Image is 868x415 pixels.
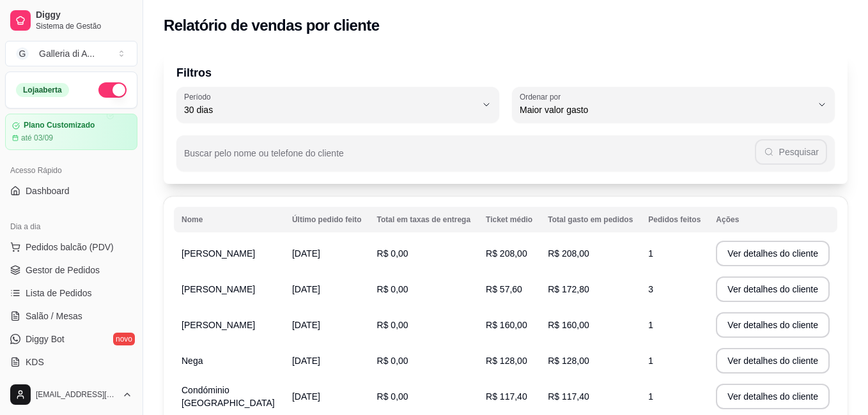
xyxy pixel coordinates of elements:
[708,207,837,232] th: Ações
[164,15,380,36] h2: Relatório de vendas por cliente
[648,284,653,294] span: 3
[5,114,137,150] a: Plano Customizadoaté 03/09
[369,207,479,232] th: Total em taxas de entrega
[5,306,137,326] a: Salão / Mesas
[39,47,95,60] div: Galleria di A ...
[486,391,527,402] span: R$ 117,40
[377,320,408,330] span: R$ 0,00
[540,207,640,232] th: Total gasto em pedidos
[377,248,408,259] span: R$ 0,00
[512,87,835,123] button: Ordenar porMaior valor gasto
[182,356,203,366] span: Nega
[184,103,476,116] span: 30 dias
[26,241,114,253] span: Pedidos balcão (PDV)
[486,320,527,330] span: R$ 160,00
[5,5,137,36] a: DiggySistema de Gestão
[182,284,255,294] span: [PERSON_NAME]
[176,87,499,123] button: Período30 dias
[292,284,320,294] span: [DATE]
[5,41,137,66] button: Select a team
[26,287,92,299] span: Lista de Pedidos
[36,21,132,31] span: Sistema de Gestão
[26,264,100,276] span: Gestor de Pedidos
[548,248,589,259] span: R$ 208,00
[548,391,589,402] span: R$ 117,40
[5,216,137,237] div: Dia a dia
[5,379,137,410] button: [EMAIL_ADDRESS][DOMAIN_NAME]
[478,207,540,232] th: Ticket médio
[292,248,320,259] span: [DATE]
[520,91,565,102] label: Ordenar por
[377,356,408,366] span: R$ 0,00
[284,207,369,232] th: Último pedido feito
[292,356,320,366] span: [DATE]
[182,320,255,330] span: [PERSON_NAME]
[16,47,29,60] span: G
[548,320,589,330] span: R$ 160,00
[716,241,830,266] button: Ver detalhes do cliente
[648,320,653,330] span: 1
[5,352,137,372] a: KDS
[36,10,132,21] span: Diggy
[486,356,527,366] span: R$ 128,00
[5,283,137,303] a: Lista de Pedidos
[548,356,589,366] span: R$ 128,00
[182,248,255,259] span: [PERSON_NAME]
[648,356,653,366] span: 1
[716,276,830,302] button: Ver detalhes do cliente
[377,391,408,402] span: R$ 0,00
[26,310,82,322] span: Salão / Mesas
[648,391,653,402] span: 1
[716,312,830,338] button: Ver detalhes do cliente
[5,160,137,181] div: Acesso Rápido
[26,333,65,345] span: Diggy Bot
[26,356,44,368] span: KDS
[5,329,137,349] a: Diggy Botnovo
[5,181,137,201] a: Dashboard
[5,260,137,280] a: Gestor de Pedidos
[176,64,835,82] p: Filtros
[184,91,215,102] label: Período
[716,348,830,373] button: Ver detalhes do cliente
[36,389,117,400] span: [EMAIL_ADDRESS][DOMAIN_NAME]
[520,103,812,116] span: Maior valor gasto
[24,121,95,130] article: Plano Customizado
[640,207,708,232] th: Pedidos feitos
[377,284,408,294] span: R$ 0,00
[98,82,127,98] button: Alterar Status
[16,83,69,97] div: Loja aberta
[292,320,320,330] span: [DATE]
[648,248,653,259] span: 1
[716,384,830,409] button: Ver detalhes do cliente
[174,207,284,232] th: Nome
[184,152,755,165] input: Buscar pelo nome ou telefone do cliente
[5,237,137,257] button: Pedidos balcão (PDV)
[26,185,70,197] span: Dashboard
[486,248,527,259] span: R$ 208,00
[21,133,53,143] article: até 03/09
[292,391,320,402] span: [DATE]
[182,385,275,408] span: Condóminio [GEOGRAPHIC_DATA]
[548,284,589,294] span: R$ 172,80
[486,284,522,294] span: R$ 57,60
